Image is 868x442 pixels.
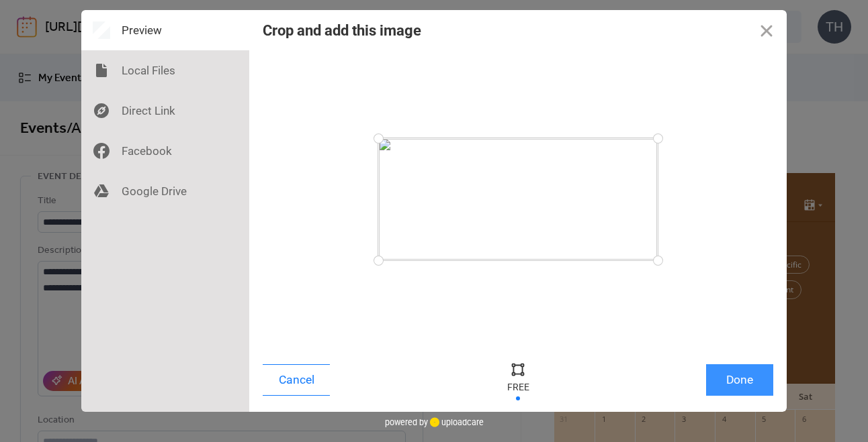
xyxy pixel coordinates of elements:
[746,10,787,50] button: Close
[263,22,421,39] div: Crop and add this image
[263,364,330,396] button: Cancel
[385,412,484,432] div: powered by
[706,364,773,396] button: Done
[81,171,249,211] div: Google Drive
[81,91,249,131] div: Direct Link
[81,10,249,50] div: Preview
[428,417,484,427] a: uploadcare
[81,50,249,91] div: Local Files
[81,131,249,171] div: Facebook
